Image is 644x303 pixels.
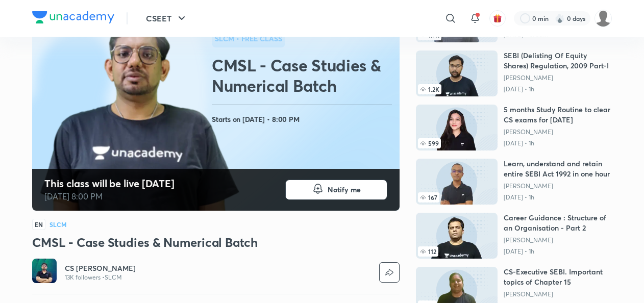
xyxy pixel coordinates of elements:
h4: SLCM [49,221,67,228]
p: [DATE] 8:00 PM [44,190,175,203]
h6: CS-Executive SEBI. Important topics of Chapter 15 [504,267,612,287]
a: [PERSON_NAME] [504,128,612,136]
span: EN [32,219,45,230]
a: Avatar [32,259,57,286]
a: [PERSON_NAME] [504,182,612,190]
a: [PERSON_NAME] [504,74,612,82]
p: 13K followers • SLCM [65,273,136,282]
span: Notify me [328,185,361,195]
h6: SEBI (Delisting Of Equity Shares) Regulation, 2009 Part-I [504,50,612,71]
button: avatar [489,10,506,27]
img: streak [555,13,565,23]
a: [PERSON_NAME] [504,236,612,244]
h4: This class will be live [DATE] [44,177,175,190]
img: Company Logo [32,11,114,23]
h6: 5 months Study Routine to clear CS exams for [DATE] [504,105,612,125]
img: avatar [493,14,502,23]
button: CSEET [140,8,194,29]
p: [DATE] • 1h [504,139,612,147]
h4: Starts on [DATE] • 8:00 PM [212,113,395,126]
a: Company Logo [32,11,114,26]
img: Avatar [32,259,57,283]
button: Notify me [285,180,387,200]
h6: Learn, understand and retain entire SEBI Act 1992 in one hour [504,159,612,179]
h2: CMSL - Case Studies & Numerical Batch [212,55,395,96]
span: 1.2K [418,84,441,94]
span: 112 [418,246,438,257]
h6: Career Guidance : Structure of an Organisation - Part 2 [504,213,612,233]
a: CS [PERSON_NAME] [65,263,136,273]
p: [DATE] • 1h [504,193,612,201]
span: 599 [418,138,441,148]
p: [DATE] • 1h [504,247,612,256]
p: [DATE] • 1h [504,85,612,93]
h3: CMSL - Case Studies & Numerical Batch [32,234,400,250]
a: [PERSON_NAME] [504,290,612,298]
img: adnan [595,10,612,27]
span: 167 [418,192,439,203]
